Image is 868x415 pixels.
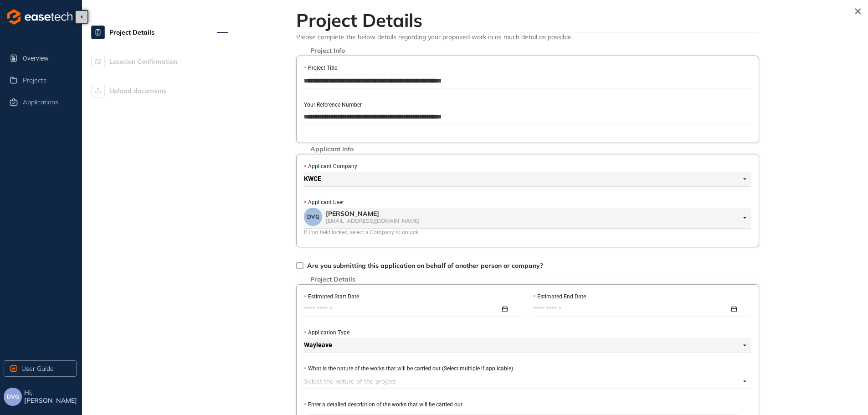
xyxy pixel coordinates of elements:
h2: Project Details [296,9,759,31]
span: Location Confirmation [109,52,177,71]
span: Overview [23,49,75,67]
span: DVG [307,214,319,220]
span: DVG [7,394,19,400]
span: Please complete the below details regarding your proposed work in as much detail as possible. [296,32,759,41]
label: Project Title [304,64,337,72]
div: [EMAIL_ADDRESS][DOMAIN_NAME] [326,218,738,224]
label: Your Reference Number [304,101,362,109]
span: User Guide [21,364,54,374]
img: logo [7,9,72,25]
div: [PERSON_NAME] [326,210,738,218]
label: Application Type [304,328,349,337]
label: What is the nature of the works that will be carried out (Select multiple if applicable) [304,364,513,373]
span: Hi, [PERSON_NAME] [24,389,78,405]
span: Upload documents [109,82,167,100]
div: If that field locked, select a Company to unlock [304,228,751,237]
span: KWCE [304,172,746,186]
button: DVG [4,388,22,406]
span: Are you submitting this application on behalf of another person or company? [307,261,543,270]
input: Estimated Start Date [304,304,500,314]
label: Applicant User [304,198,344,207]
span: Applications [23,98,58,106]
span: Wayleave [304,338,746,353]
input: Your Reference Number [304,110,751,123]
label: Applicant Company [304,162,357,171]
span: Project Info [306,47,349,55]
label: Enter a detailed description of the works that will be carried out [304,400,462,409]
button: User Guide [4,360,77,377]
input: Project Title [304,74,751,87]
label: Estimated End Date [533,292,586,301]
span: Projects [23,77,46,84]
span: Project Details [109,23,154,41]
span: Applicant Info [306,145,358,153]
label: Estimated Start Date [304,292,359,301]
input: Estimated End Date [533,304,729,314]
span: Project Details [306,276,360,283]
